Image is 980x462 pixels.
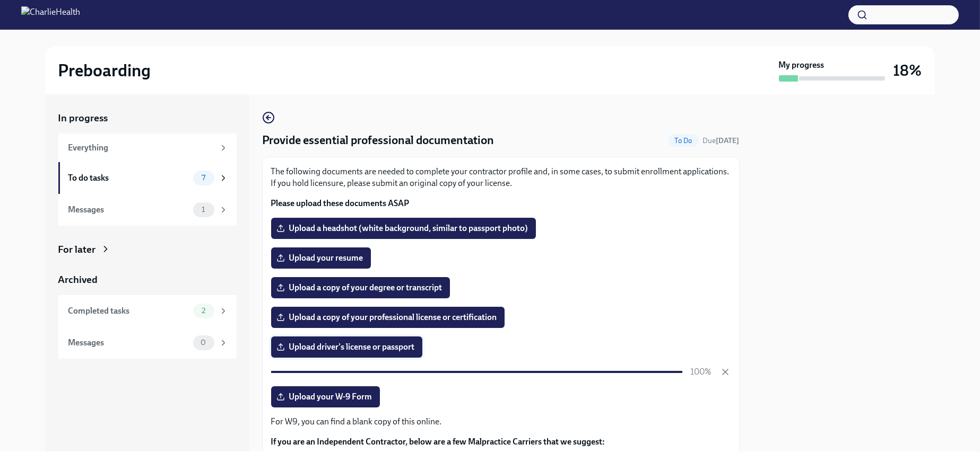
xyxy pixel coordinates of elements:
[703,136,740,145] span: Due
[271,416,731,428] p: For W9, you can find a blank copy of this online.
[271,218,536,239] label: Upload a headshot (white background, similar to passport photo)
[58,194,237,226] a: Messages1
[894,61,922,80] h3: 18%
[68,305,189,317] div: Completed tasks
[720,367,731,377] button: Cancel
[271,198,410,208] strong: Please upload these documents ASAP
[669,137,699,145] span: To Do
[271,247,371,269] label: Upload your resume
[195,307,212,315] span: 2
[271,437,605,447] strong: If you are an Independent Contractor, below are a few Malpractice Carriers that we suggest:
[68,172,189,184] div: To do tasks
[271,386,380,407] label: Upload your W-9 Form
[279,312,497,323] span: Upload a copy of your professional license or certification
[271,277,450,298] label: Upload a copy of your degree or transcript
[279,342,415,352] span: Upload driver's license or passport
[68,337,189,349] div: Messages
[58,162,237,194] a: To do tasks7
[271,307,505,328] label: Upload a copy of your professional license or certification
[68,142,214,154] div: Everything
[58,273,237,287] a: Archived
[691,366,712,378] p: 100%
[21,6,80,23] img: CharlieHealth
[195,174,212,182] span: 7
[262,132,495,148] h4: Provide essential professional documentation
[279,282,443,293] span: Upload a copy of your degree or transcript
[271,336,422,358] label: Upload driver's license or passport
[271,166,731,189] p: The following documents are needed to complete your contractor profile and, in some cases, to sub...
[195,206,211,214] span: 1
[58,243,237,256] a: For later
[58,327,237,359] a: Messages0
[703,136,740,146] span: September 17th, 2025 08:00
[58,243,96,256] div: For later
[58,295,237,327] a: Completed tasks2
[68,204,189,216] div: Messages
[279,223,528,234] span: Upload a headshot (white background, similar to passport photo)
[58,60,151,81] h2: Preboarding
[194,339,212,346] span: 0
[716,136,740,145] strong: [DATE]
[279,392,372,402] span: Upload your W-9 Form
[779,59,825,71] strong: My progress
[58,111,237,125] a: In progress
[58,134,237,162] a: Everything
[279,253,363,263] span: Upload your resume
